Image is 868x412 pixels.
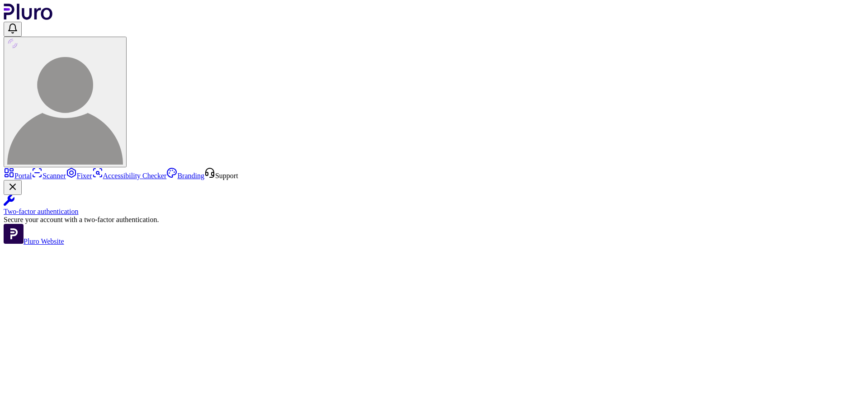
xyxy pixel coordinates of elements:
[4,237,64,245] a: Open Pluro Website
[4,180,22,195] button: Close Two-factor authentication notification
[4,22,22,37] button: Open notifications, you have undefined new notifications
[4,172,32,180] a: Portal
[7,49,123,165] img: User avatar
[32,172,66,180] a: Scanner
[4,208,864,216] div: Two-factor authentication
[4,37,127,167] button: User avatar
[4,167,864,246] aside: Sidebar menu
[166,172,204,180] a: Branding
[66,172,92,180] a: Fixer
[4,14,53,21] a: Logo
[204,172,238,180] a: Open Support screen
[4,195,864,216] a: Two-factor authentication
[4,216,864,224] div: Secure your account with a two-factor authentication.
[92,172,167,180] a: Accessibility Checker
